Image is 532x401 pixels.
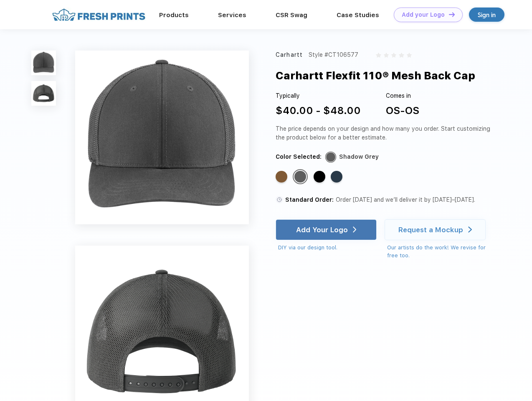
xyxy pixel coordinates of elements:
[449,12,455,17] img: DT
[468,226,472,233] img: white arrow
[391,53,396,58] img: gray_star.svg
[386,103,419,118] div: OS-OS
[387,244,494,260] div: Our artists do the work! We revise for free too.
[296,226,348,234] div: Add Your Logo
[276,51,303,59] div: Carhartt
[276,196,283,203] img: standard order
[50,8,148,22] img: fo%20logo%202.webp
[159,11,189,19] a: Products
[309,51,358,59] div: Style #CT106577
[398,226,463,234] div: Request a Mockup
[478,10,496,20] div: Sign in
[276,91,361,100] div: Typically
[399,53,404,58] img: gray_star.svg
[469,8,504,22] a: Sign in
[331,171,342,183] div: Navy
[407,53,412,58] img: gray_star.svg
[402,11,445,18] div: Add your Logo
[276,152,322,161] div: Color Selected:
[294,171,306,183] div: Shadow Grey
[31,51,56,75] img: func=resize&h=100
[276,68,475,84] div: Carhartt Flexfit 110® Mesh Back Cap
[276,124,494,142] div: The price depends on your design and how many you order. Start customizing the product below for ...
[31,81,56,106] img: func=resize&h=100
[384,53,389,58] img: gray_star.svg
[314,171,325,183] div: Black
[386,91,419,100] div: Comes in
[376,53,381,58] img: gray_star.svg
[276,103,361,118] div: $40.00 - $48.00
[278,244,377,252] div: DIY via our design tool.
[353,226,357,233] img: white arrow
[339,152,379,161] div: Shadow Grey
[336,196,475,203] span: Order [DATE] and we’ll deliver it by [DATE]–[DATE].
[285,196,334,203] span: Standard Order:
[276,171,287,183] div: Carhartt Brown
[75,51,249,224] img: func=resize&h=640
